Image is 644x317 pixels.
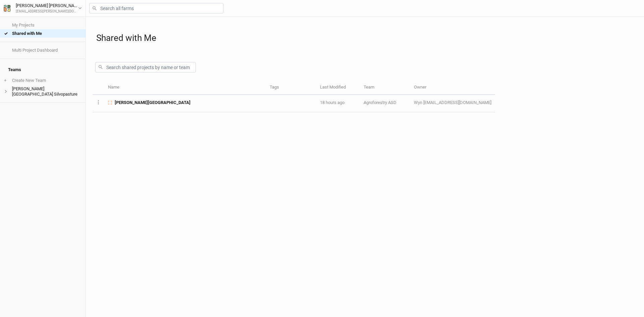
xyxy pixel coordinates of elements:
[89,3,223,13] input: Search all farms
[414,100,491,105] span: wmiller@asdevelop.org
[115,100,191,106] span: Warren Wilson College
[4,78,6,83] span: +
[3,2,82,14] button: [PERSON_NAME] [PERSON_NAME][EMAIL_ADDRESS][PERSON_NAME][DOMAIN_NAME]
[360,95,410,112] td: Agroforestry ASD
[4,63,82,76] h4: Teams
[360,81,410,95] th: Team
[320,100,344,105] span: Aug 27, 2025 2:25 PM
[96,33,637,43] h1: Shared with Me
[104,81,266,95] th: Name
[316,81,360,95] th: Last Modified
[16,2,78,9] div: [PERSON_NAME] [PERSON_NAME]
[266,81,316,95] th: Tags
[16,9,78,14] div: [EMAIL_ADDRESS][PERSON_NAME][DOMAIN_NAME]
[95,62,196,72] input: Search shared projects by name or team
[410,81,495,95] th: Owner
